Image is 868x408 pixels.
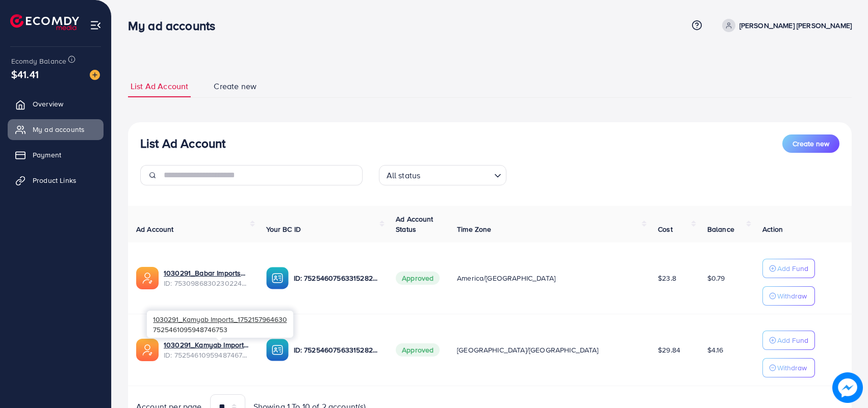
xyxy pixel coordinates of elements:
span: Ad Account Status [396,214,433,234]
span: $23.8 [658,273,676,283]
p: ID: 7525460756331528209 [294,272,380,284]
img: menu [90,19,101,31]
button: Withdraw [762,358,815,377]
p: Withdraw [777,362,807,374]
span: $41.41 [11,67,39,81]
span: Overview [33,99,63,109]
span: Approved [396,271,440,285]
span: [GEOGRAPHIC_DATA]/[GEOGRAPHIC_DATA] [457,345,599,355]
img: ic-ads-acc.e4c84228.svg [136,267,159,289]
span: Approved [396,343,440,357]
span: Create new [793,139,829,149]
span: 1030291_Kamyab Imports_1752157964630 [153,314,287,324]
a: Product Links [8,170,104,191]
p: Withdraw [777,290,807,302]
img: logo [10,14,79,30]
div: <span class='underline'>1030291_Babar Imports_1753444527335</span></br>7530986830230224912 [164,268,250,289]
span: Action [762,224,783,234]
span: Time Zone [457,224,491,234]
p: Add Fund [777,334,808,346]
p: ID: 7525460756331528209 [294,344,380,356]
button: Withdraw [762,286,815,306]
div: 7525461095948746753 [147,311,293,338]
button: Add Fund [762,331,815,350]
span: ID: 7525461095948746753 [164,350,250,360]
span: Ad Account [136,224,174,234]
button: Add Fund [762,259,815,278]
span: Cost [658,224,673,234]
p: Add Fund [777,262,808,275]
h3: My ad accounts [128,18,223,33]
span: $4.16 [707,345,724,355]
a: 1030291_Babar Imports_1753444527335 [164,268,250,278]
span: America/[GEOGRAPHIC_DATA] [457,273,555,283]
a: My ad accounts [8,119,104,140]
span: Ecomdy Balance [11,56,66,66]
button: Create new [782,134,839,153]
span: Product Links [33,175,76,185]
span: Payment [33,150,61,160]
a: 1030291_Kamyab Imports_1752157964630 [164,340,250,350]
a: [PERSON_NAME] [PERSON_NAME] [718,19,852,32]
div: Search for option [379,165,506,185]
img: image [90,70,100,80]
a: Overview [8,94,104,114]
h3: List Ad Account [140,136,225,151]
span: My ad accounts [33,124,85,134]
p: [PERSON_NAME] [PERSON_NAME] [739,19,852,32]
span: Your BC ID [266,224,301,234]
input: Search for option [423,166,490,183]
span: Create new [214,80,257,92]
img: ic-ads-acc.e4c84228.svg [136,339,159,361]
span: Balance [707,224,734,234]
img: ic-ba-acc.ded83a64.svg [266,339,289,361]
a: Payment [8,145,104,165]
span: $0.79 [707,273,725,283]
img: ic-ba-acc.ded83a64.svg [266,267,289,289]
img: image [832,372,863,403]
span: List Ad Account [131,80,188,92]
span: $29.84 [658,345,680,355]
span: ID: 7530986830230224912 [164,278,250,288]
span: All status [385,168,423,183]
